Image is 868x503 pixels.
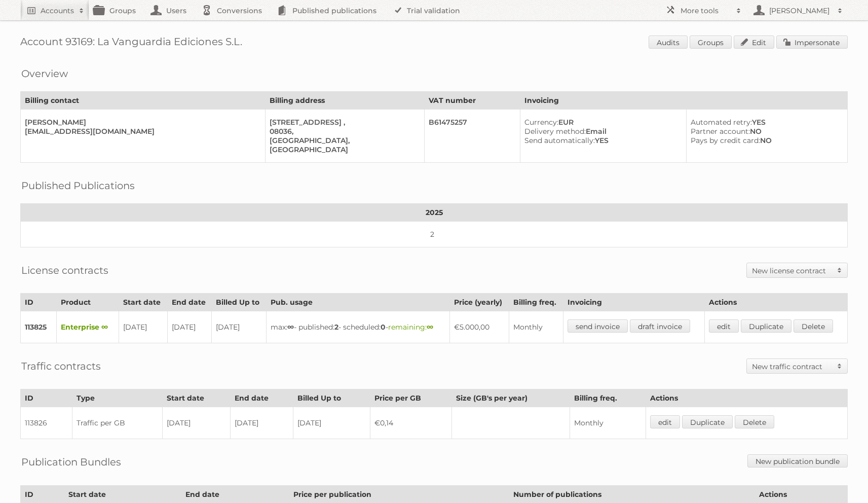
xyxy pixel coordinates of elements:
th: Actions [704,294,847,311]
h2: Publication Bundles [21,454,121,470]
a: New traffic contract [747,359,847,373]
span: Automated retry: [691,118,752,127]
th: End date [167,294,212,311]
td: [DATE] [119,311,167,343]
td: Traffic per GB [72,407,162,439]
h2: Accounts [41,6,74,16]
th: Start date [119,294,167,311]
span: Delivery method: [524,127,586,136]
a: Delete [735,415,774,428]
td: 113826 [21,407,72,439]
a: Edit [734,35,774,49]
a: Audits [649,35,688,49]
h2: New traffic contract [752,362,832,372]
td: [DATE] [167,311,212,343]
div: [STREET_ADDRESS] , [270,118,416,127]
td: [DATE] [231,407,293,439]
h1: Account 93169: La Vanguardia Ediciones S.L. [20,35,848,51]
div: YES [691,118,839,127]
strong: ∞ [427,322,433,332]
a: draft invoice [630,319,690,333]
td: [DATE] [212,311,267,343]
a: edit [650,415,680,428]
h2: Traffic contracts [21,358,101,374]
th: Price per GB [370,389,451,407]
th: Size (GB's per year) [451,389,570,407]
div: NO [691,136,839,145]
strong: 0 [381,322,386,332]
th: Type [72,389,162,407]
th: Actions [646,389,847,407]
td: Monthly [509,311,563,343]
th: Start date [163,389,231,407]
td: 113825 [21,311,57,343]
th: Billing freq. [509,294,563,311]
a: New publication bundle [747,454,848,468]
td: [DATE] [163,407,231,439]
h2: [PERSON_NAME] [767,6,833,16]
th: Billed Up to [293,389,370,407]
th: End date [231,389,293,407]
a: Impersonate [776,35,848,49]
td: €5.000,00 [449,311,509,343]
th: Billing address [265,92,424,110]
h2: Overview [21,66,68,81]
td: Monthly [570,407,646,439]
div: [EMAIL_ADDRESS][DOMAIN_NAME] [25,127,257,136]
div: YES [524,136,678,145]
th: Invoicing [563,294,704,311]
h2: New license contract [752,266,832,276]
strong: ∞ [287,322,294,332]
span: Partner account: [691,127,750,136]
h2: More tools [681,6,731,16]
a: Delete [794,319,833,333]
div: [PERSON_NAME] [25,118,257,127]
th: Price (yearly) [449,294,509,311]
span: Currency: [524,118,558,127]
div: 08036, [270,127,416,136]
th: Billing freq. [570,389,646,407]
div: EUR [524,118,678,127]
th: 2025 [21,204,848,222]
a: Duplicate [682,415,733,428]
td: max: - published: - scheduled: - [267,311,450,343]
th: ID [21,389,72,407]
h2: Published Publications [21,178,135,193]
td: [DATE] [293,407,370,439]
th: Billed Up to [212,294,267,311]
th: Pub. usage [267,294,450,311]
span: Toggle [832,263,847,277]
a: New license contract [747,263,847,277]
td: B61475257 [425,110,520,163]
th: Invoicing [520,92,848,110]
span: Toggle [832,359,847,373]
div: Email [524,127,678,136]
a: Groups [690,35,732,49]
td: €0,14 [370,407,451,439]
td: Enterprise ∞ [57,311,119,343]
th: ID [21,294,57,311]
strong: 2 [334,322,338,332]
a: Duplicate [741,319,791,333]
td: 2 [21,222,848,247]
span: Send automatically: [524,136,595,145]
a: send invoice [568,319,628,333]
th: Product [57,294,119,311]
th: VAT number [425,92,520,110]
div: [GEOGRAPHIC_DATA] [270,145,416,154]
span: Pays by credit card: [691,136,760,145]
h2: License contracts [21,263,108,278]
a: edit [709,319,739,333]
span: remaining: [388,322,433,332]
th: Billing contact [21,92,266,110]
div: NO [691,127,839,136]
div: [GEOGRAPHIC_DATA], [270,136,416,145]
